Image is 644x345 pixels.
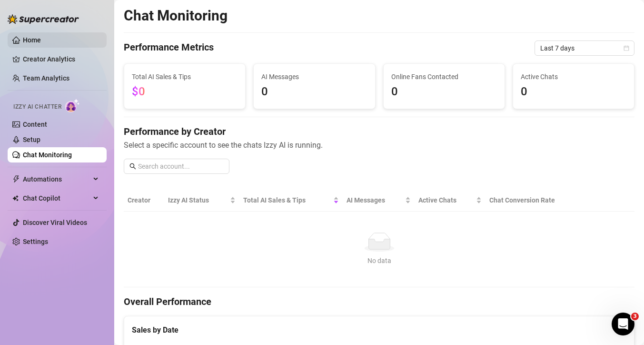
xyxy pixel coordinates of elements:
span: Last 7 days [540,41,629,55]
th: Izzy AI Status [164,189,239,212]
img: Chat Copilot [12,195,19,202]
a: Settings [23,238,48,245]
th: AI Messages [343,189,415,212]
h4: Performance Metrics [124,41,214,56]
th: Total AI Sales & Tips [239,189,343,212]
h4: Performance by Creator [124,125,634,138]
span: thunderbolt [12,175,20,183]
span: Active Chats [521,71,626,82]
a: Discover Viral Videos [23,219,87,226]
iframe: Intercom live chat [612,313,634,335]
span: Active Chats [418,195,474,205]
span: AI Messages [261,71,367,82]
div: No data [131,255,627,266]
span: 0 [521,83,626,101]
a: Team Analytics [23,74,69,82]
th: Creator [124,189,164,212]
a: Chat Monitoring [23,151,72,159]
span: Online Fans Contacted [391,71,497,82]
span: 0 [261,83,367,101]
span: Izzy AI Status [168,195,228,205]
span: Automations [23,172,90,187]
span: AI Messages [347,195,403,205]
span: $0 [132,85,145,98]
span: 3 [631,313,639,320]
input: Search account... [138,161,224,172]
img: logo-BBDzfeDw.svg [8,14,79,24]
a: Content [23,121,47,128]
div: Sales by Date [132,324,626,336]
span: 0 [391,83,497,101]
th: Chat Conversion Rate [485,189,583,212]
h4: Overall Performance [124,295,634,308]
a: Home [23,36,41,44]
span: Total AI Sales & Tips [132,71,238,82]
span: Select a specific account to see the chats Izzy AI is running. [124,139,634,151]
a: Setup [23,136,40,143]
h2: Chat Monitoring [124,7,228,25]
span: calendar [624,45,629,51]
th: Active Chats [415,189,485,212]
img: AI Chatter [65,99,80,112]
span: Izzy AI Chatter [13,102,61,112]
span: Chat Copilot [23,191,90,206]
span: Total AI Sales & Tips [243,195,331,205]
a: Creator Analytics [23,51,99,67]
span: search [129,163,136,170]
